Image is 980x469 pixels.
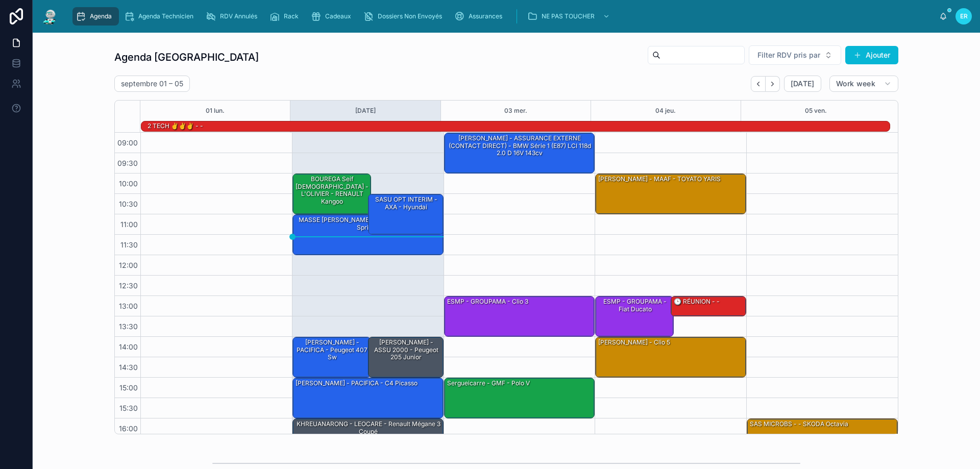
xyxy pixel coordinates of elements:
div: BOUREGA Seif [DEMOGRAPHIC_DATA] - L'OLIVIER - RENAULT Kangoo [293,174,371,214]
span: Cadeaux [325,12,351,20]
span: Rack [284,12,299,20]
button: 01 lun. [206,101,225,121]
span: Work week [836,79,875,88]
div: [PERSON_NAME] - ASSU 2000 - Peugeot 205 junior [370,338,443,362]
span: 12:00 [116,261,140,269]
span: 13:30 [116,322,140,331]
span: 14:00 [116,342,140,351]
div: [PERSON_NAME] - MAAF - TOYATO YARIS [596,174,746,214]
div: 🕒 RÉUNION - - [673,297,721,306]
div: [PERSON_NAME] - PACIFICA - Peugeot 407 sw [295,338,370,362]
h2: septembre 01 – 05 [121,79,183,89]
div: 2 TECH ✌️✌️✌️ - - [146,121,204,131]
div: 🕒 RÉUNION - - [671,297,746,316]
div: Sergueicarre - GMF - Polo V [445,378,595,418]
a: Cadeaux [308,7,358,26]
a: NE PAS TOUCHER [524,7,615,26]
button: [DATE] [784,76,821,92]
a: Agenda [72,7,119,26]
h1: Agenda [GEOGRAPHIC_DATA] [114,50,259,64]
div: [PERSON_NAME] - ASSURANCE EXTERNE (CONTACT DIRECT) - BMW Série 1 (E87) LCI 118d 2.0 d 16V 143cv [446,134,594,158]
div: KHREUANARONG - LEOCARE - Renault Mégane 3 coupé [293,419,443,459]
span: 16:00 [116,424,140,433]
a: Agenda Technicien [121,7,201,26]
span: 10:30 [116,200,140,208]
button: Work week [829,76,898,92]
div: scrollable content [67,5,939,28]
span: 10:00 [116,179,140,188]
div: BOUREGA Seif [DEMOGRAPHIC_DATA] - L'OLIVIER - RENAULT Kangoo [295,175,370,206]
span: 09:00 [115,138,140,147]
div: ESMP - GROUPAMA - fiat ducato [597,297,673,314]
span: ER [960,12,968,20]
span: 14:30 [116,363,140,372]
span: 11:30 [118,240,140,249]
a: Dossiers Non Envoyés [360,7,449,26]
a: Assurances [451,7,509,26]
span: 12:30 [116,281,140,290]
div: Sergueicarre - GMF - Polo V [446,379,531,388]
button: Select Button [749,45,841,65]
span: 15:00 [117,383,140,392]
div: ESMP - GROUPAMA - Clio 3 [446,297,529,306]
div: [PERSON_NAME] - ASSURANCE EXTERNE (CONTACT DIRECT) - BMW Série 1 (E87) LCI 118d 2.0 d 16V 143cv [445,133,595,173]
span: Agenda Technicien [138,12,193,20]
span: NE PAS TOUCHER [542,12,595,20]
span: Dossiers Non Envoyés [378,12,442,20]
span: 11:00 [118,220,140,229]
button: 05 ven. [805,101,827,121]
span: 15:30 [117,404,140,412]
button: 04 jeu. [655,101,676,121]
span: [DATE] [791,79,815,88]
div: MASSE [PERSON_NAME] - ALLIANZ - Mercedes sprinter [295,215,443,232]
div: SASU OPT INTERIM - AXA - hyundai [370,195,443,212]
div: [PERSON_NAME] - MAAF - TOYATO YARIS [597,175,722,184]
span: Filter RDV pris par [757,50,820,60]
span: Agenda [90,12,112,20]
div: [PERSON_NAME] - PACIFICA - c4 picasso [295,379,419,388]
span: 13:00 [116,302,140,310]
div: SASU OPT INTERIM - AXA - hyundai [369,194,443,234]
button: [DATE] [355,101,376,121]
img: App logo [41,8,59,24]
a: RDV Annulés [203,7,264,26]
div: 2 TECH ✌️✌️✌️ - - [146,121,204,131]
button: Back [751,76,766,92]
div: [PERSON_NAME] - PACIFICA - c4 picasso [293,378,443,418]
div: [PERSON_NAME] - clio 5 [596,337,746,377]
div: MASSE [PERSON_NAME] - ALLIANZ - Mercedes sprinter [293,215,443,255]
span: Assurances [469,12,502,20]
div: SAS MICROBS - - SKODA Octavia [749,419,849,429]
button: Ajouter [845,46,898,64]
div: [PERSON_NAME] - PACIFICA - Peugeot 407 sw [293,337,371,377]
button: Next [766,76,780,92]
div: ESMP - GROUPAMA - fiat ducato [596,297,673,336]
div: ESMP - GROUPAMA - Clio 3 [445,297,595,336]
div: [PERSON_NAME] - ASSU 2000 - Peugeot 205 junior [369,337,443,377]
a: Rack [266,7,306,26]
div: [PERSON_NAME] - clio 5 [597,338,671,347]
span: RDV Annulés [220,12,257,20]
div: KHREUANARONG - LEOCARE - Renault Mégane 3 coupé [295,419,443,436]
span: 09:30 [115,159,140,167]
button: 03 mer. [504,101,527,121]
